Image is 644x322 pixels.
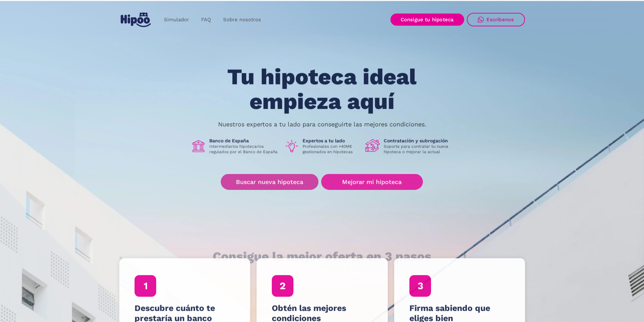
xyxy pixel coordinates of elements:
p: Intermediarios hipotecarios regulados por el Banco de España [209,144,279,155]
h1: Consigue la mejor oferta en 3 pasos [213,250,431,263]
h1: Contratación y subrogación [384,138,453,144]
div: Escríbenos [486,17,514,23]
a: home [119,10,152,30]
p: Soporte para contratar tu nueva hipoteca o mejorar la actual [384,144,453,155]
a: Buscar nueva hipoteca [221,174,318,190]
a: Mejorar mi hipoteca [321,174,423,190]
a: Escríbenos [467,13,525,26]
h1: Expertos a tu lado [303,138,360,144]
p: Profesionales con +40M€ gestionados en hipotecas [303,144,360,155]
a: FAQ [195,13,217,26]
a: Consigue tu hipoteca [390,14,464,26]
h1: Tu hipoteca ideal empieza aquí [194,65,450,114]
h1: Banco de España [209,138,279,144]
a: Simulador [158,13,195,26]
a: Sobre nosotros [217,13,267,26]
p: Nuestros expertos a tu lado para conseguirte las mejores condiciones. [218,122,426,127]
